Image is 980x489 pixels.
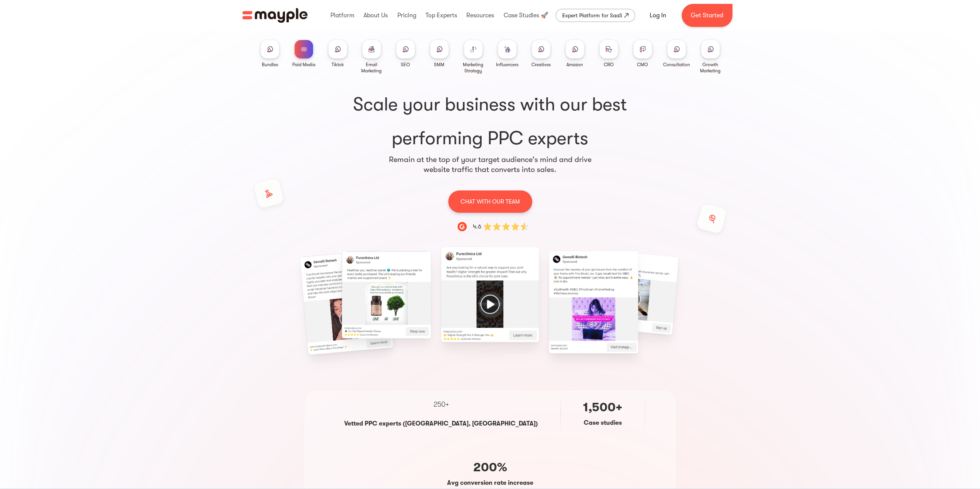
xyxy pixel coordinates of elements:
div: Tiktok [332,62,344,68]
div: Influencers [496,62,518,68]
div: Bundles [262,62,278,68]
a: Get Started [682,4,732,27]
p: Case studies [584,418,622,427]
a: Expert Platform for SaaS [556,9,635,22]
a: CRO [600,40,618,68]
iframe: Chat Widget [861,406,980,489]
div: Top Experts [424,3,459,28]
div: 3 / 15 [447,253,533,336]
a: Amazon [566,40,584,68]
div: CRO [604,62,614,68]
div: Amazon [566,62,583,68]
a: Marketing Strategy [459,40,487,74]
div: Consultation [663,62,690,68]
div: Chat-Widget [861,406,980,489]
p: Remain at the top of your target audience's mind and drive website traffic that converts into sales. [389,155,592,175]
a: Creatives [531,40,551,68]
div: Creatives [531,62,551,68]
div: 4.6 [473,222,481,231]
a: Consultation [663,40,690,68]
p: CHAT WITH OUR TEAM [461,197,520,207]
a: Tiktok [328,40,347,68]
p: 250+ [434,399,449,410]
div: Email Marketing [358,62,385,74]
p: 200% [473,460,507,475]
a: SMM [430,40,449,68]
a: CMO [633,40,652,68]
div: Resources [464,3,496,28]
a: Log In [640,6,675,25]
div: 2 / 15 [344,253,429,336]
div: SMM [434,62,444,68]
div: 1 / 15 [240,253,325,351]
a: Growth Marketing [697,40,724,74]
a: Bundles [261,40,279,68]
p: Avg conversion rate increase [447,478,533,487]
a: home [242,8,308,23]
div: Expert Platform for SaaS [562,11,622,20]
a: CHAT WITH OUR TEAM [448,190,532,213]
div: Growth Marketing [697,62,724,74]
div: 5 / 15 [655,253,740,331]
div: Paid Media [292,62,315,68]
p: Vetted PPC experts ([GEOGRAPHIC_DATA], [GEOGRAPHIC_DATA]) [344,419,538,428]
div: About Us [362,3,390,28]
img: Mayple logo [242,8,308,23]
a: Influencers [496,40,518,68]
div: Marketing Strategy [459,62,487,74]
div: Pricing [395,3,418,28]
div: 4 / 15 [551,253,636,351]
span: Scale your business with our best [256,92,724,117]
div: Platform [328,3,356,28]
a: Email Marketing [358,40,385,74]
div: SEO [401,62,410,68]
a: Paid Media [292,40,315,68]
h1: performing PPC experts [256,92,724,151]
p: 1,500+ [583,400,622,415]
a: SEO [396,40,415,68]
div: CMO [637,62,648,68]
